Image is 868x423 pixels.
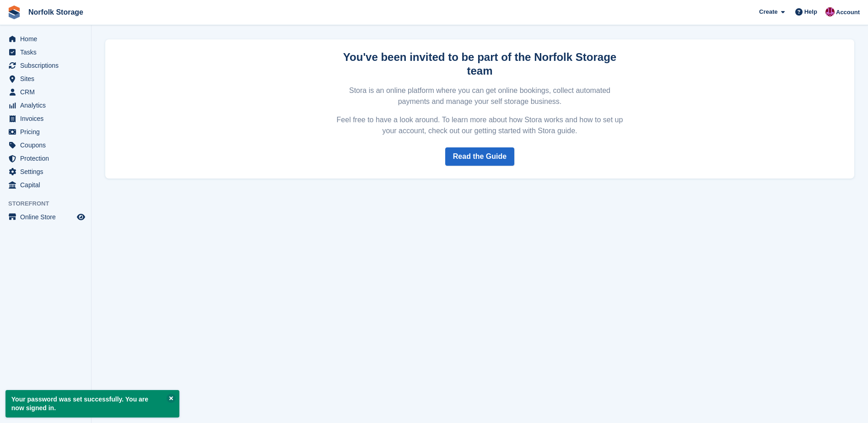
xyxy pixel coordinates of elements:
[20,59,75,72] span: Subscriptions
[20,72,75,85] span: Sites
[20,125,75,138] span: Pricing
[5,152,86,165] a: menu
[5,179,86,191] a: menu
[20,139,75,152] span: Coupons
[836,8,860,17] span: Account
[759,7,777,16] span: Create
[20,86,75,98] span: CRM
[5,99,86,112] a: menu
[335,114,625,136] p: Feel free to have a look around. To learn more about how Stora works and how to set up your accou...
[335,85,625,107] p: Stora is an online platform where you can get online bookings, collect automated payments and man...
[20,33,75,45] span: Home
[20,211,75,223] span: Online Store
[5,165,86,178] a: menu
[5,125,86,138] a: menu
[20,46,75,59] span: Tasks
[20,165,75,178] span: Settings
[20,112,75,125] span: Invoices
[804,7,817,16] span: Help
[825,7,835,16] img: Amber Wells
[20,99,75,112] span: Analytics
[5,72,86,85] a: menu
[25,5,87,20] a: Norfolk Storage
[5,390,179,418] p: Your password was set successfully. You are now signed in.
[20,179,75,191] span: Capital
[5,59,86,72] a: menu
[20,152,75,165] span: Protection
[5,86,86,98] a: menu
[445,147,514,166] a: Read the Guide
[5,33,86,45] a: menu
[343,51,616,77] strong: You've been invited to be part of the Norfolk Storage team
[5,46,86,59] a: menu
[5,139,86,152] a: menu
[8,199,91,208] span: Storefront
[5,211,86,223] a: menu
[75,211,86,222] a: Preview store
[7,5,21,19] img: stora-icon-8386f47178a22dfd0bd8f6a31ec36ba5ce8667c1dd55bd0f319d3a0aa187defe.svg
[5,112,86,125] a: menu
